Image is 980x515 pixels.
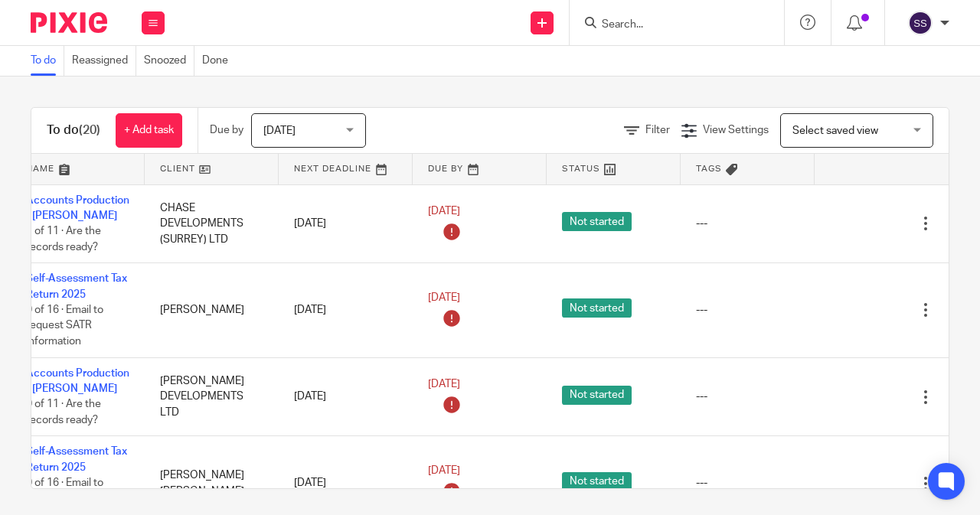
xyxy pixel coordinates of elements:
[562,212,632,231] span: Not started
[428,379,460,390] span: [DATE]
[72,46,136,76] a: Reassigned
[26,446,127,472] a: Self-Assessment Tax Return 2025
[562,472,632,491] span: Not started
[210,122,243,138] p: Due by
[562,298,632,318] span: Not started
[144,46,194,76] a: Snoozed
[428,466,460,477] span: [DATE]
[31,12,107,33] img: Pixie
[202,46,236,76] a: Done
[26,368,129,394] a: Accounts Production - [PERSON_NAME]
[696,302,799,318] div: ---
[31,46,64,76] a: To do
[26,226,101,253] span: 1 of 11 · Are the records ready?
[116,113,182,148] a: + Add task
[26,273,127,299] a: Self-Assessment Tax Return 2025
[696,165,722,173] span: Tags
[600,18,738,32] input: Search
[428,206,460,217] span: [DATE]
[145,184,279,263] td: CHASE DEVELOPMENTS (SURREY) LTD
[145,263,279,357] td: [PERSON_NAME]
[645,125,670,135] span: Filter
[562,386,632,405] span: Not started
[145,357,279,436] td: [PERSON_NAME] DEVELOPMENTS LTD
[703,125,769,135] span: View Settings
[792,125,878,136] span: Select saved view
[79,124,100,136] span: (20)
[428,292,460,303] span: [DATE]
[908,11,933,35] img: svg%3E
[696,389,799,404] div: ---
[696,216,799,231] div: ---
[696,475,799,491] div: ---
[279,357,413,436] td: [DATE]
[26,195,129,221] a: Accounts Production - [PERSON_NAME]
[279,184,413,263] td: [DATE]
[263,125,296,136] span: [DATE]
[47,122,100,139] h1: To do
[26,399,101,426] span: 0 of 11 · Are the records ready?
[279,263,413,357] td: [DATE]
[26,305,103,347] span: 0 of 16 · Email to request SATR information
